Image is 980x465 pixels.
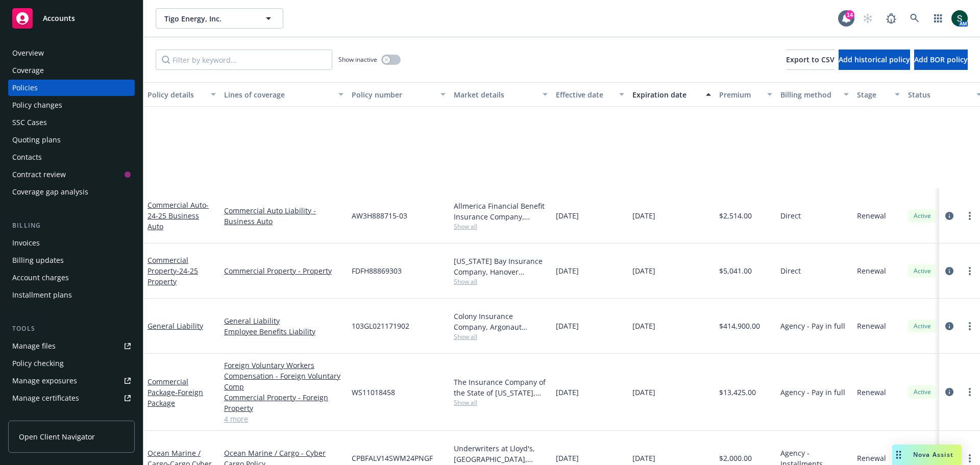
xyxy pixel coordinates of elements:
[8,252,135,268] a: Billing updates
[719,89,761,100] div: Premium
[8,373,135,389] span: Manage exposures
[8,235,135,251] a: Invoices
[780,265,801,276] span: Direct
[352,210,407,221] span: AW3H888715-03
[454,89,536,100] div: Market details
[964,452,976,464] a: more
[12,287,72,303] div: Installment plans
[628,82,715,107] button: Expiration date
[839,50,910,70] button: Add historical policy
[148,321,203,331] a: General Liability
[348,82,450,107] button: Policy number
[776,82,853,107] button: Billing method
[454,398,548,407] span: Show all
[43,14,75,22] span: Accounts
[904,8,925,29] a: Search
[148,377,203,408] a: Commercial Package
[148,200,209,231] a: Commercial Auto
[780,387,845,398] span: Agency - Pay in full
[719,265,752,276] span: $5,041.00
[839,55,910,64] span: Add historical policy
[943,320,955,332] a: circleInformation
[12,166,66,183] div: Contract review
[881,8,901,29] a: Report a Bug
[12,80,38,96] div: Policies
[780,210,801,221] span: Direct
[780,89,838,100] div: Billing method
[913,450,953,459] span: Nova Assist
[12,270,69,286] div: Account charges
[454,201,548,222] div: Allmerica Financial Benefit Insurance Company, Hanover Insurance Group
[857,210,886,221] span: Renewal
[912,266,933,276] span: Active
[552,82,628,107] button: Effective date
[224,205,344,227] a: Commercial Auto Liability - Business Auto
[912,387,933,397] span: Active
[8,270,135,286] a: Account charges
[632,453,655,463] span: [DATE]
[719,453,752,463] span: $2,000.00
[892,445,905,465] div: Drag to move
[12,132,61,148] div: Quoting plans
[12,45,44,61] div: Overview
[220,82,348,107] button: Lines of coverage
[857,453,886,463] span: Renewal
[19,431,95,442] span: Open Client Navigator
[12,62,44,79] div: Coverage
[8,324,135,334] div: Tools
[914,55,968,64] span: Add BOR policy
[857,265,886,276] span: Renewal
[8,4,135,33] a: Accounts
[786,50,835,70] button: Export to CSV
[156,50,332,70] input: Filter by keyword...
[632,210,655,221] span: [DATE]
[556,387,579,398] span: [DATE]
[556,321,579,331] span: [DATE]
[8,149,135,165] a: Contacts
[352,387,395,398] span: WS11018458
[224,326,344,337] a: Employee Benefits Liability
[12,149,42,165] div: Contacts
[8,97,135,113] a: Policy changes
[786,55,835,64] span: Export to CSV
[454,311,548,332] div: Colony Insurance Company, Argonaut Insurance Company (Argo), CRC Group
[892,445,962,465] button: Nova Assist
[352,265,402,276] span: FDFH88869303
[943,210,955,222] a: circleInformation
[352,89,434,100] div: Policy number
[8,287,135,303] a: Installment plans
[450,82,552,107] button: Market details
[224,360,344,392] a: Foreign Voluntary Workers Compensation - Foreign Voluntary Comp
[352,321,409,331] span: 103GL021171902
[454,277,548,286] span: Show all
[857,89,889,100] div: Stage
[352,453,433,463] span: CPBFALV14SWM24PNGF
[12,373,77,389] div: Manage exposures
[454,377,548,398] div: The Insurance Company of the State of [US_STATE], AIG
[8,45,135,61] a: Overview
[719,321,760,331] span: $414,900.00
[857,321,886,331] span: Renewal
[148,255,198,286] a: Commercial Property
[8,221,135,231] div: Billing
[8,407,135,424] a: Manage claims
[12,184,88,200] div: Coverage gap analysis
[454,443,548,464] div: Underwriters at Lloyd's, [GEOGRAPHIC_DATA], [PERSON_NAME] of [GEOGRAPHIC_DATA], [PERSON_NAME] Cargo
[12,355,64,372] div: Policy checking
[556,453,579,463] span: [DATE]
[632,321,655,331] span: [DATE]
[632,387,655,398] span: [DATE]
[912,211,933,221] span: Active
[556,265,579,276] span: [DATE]
[715,82,776,107] button: Premium
[148,200,209,231] span: - 24-25 Business Auto
[857,387,886,398] span: Renewal
[8,390,135,406] a: Manage certificates
[8,114,135,131] a: SSC Cases
[719,387,756,398] span: $13,425.00
[12,252,64,268] div: Billing updates
[338,55,377,64] span: Show inactive
[964,210,976,222] a: more
[964,386,976,398] a: more
[964,320,976,332] a: more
